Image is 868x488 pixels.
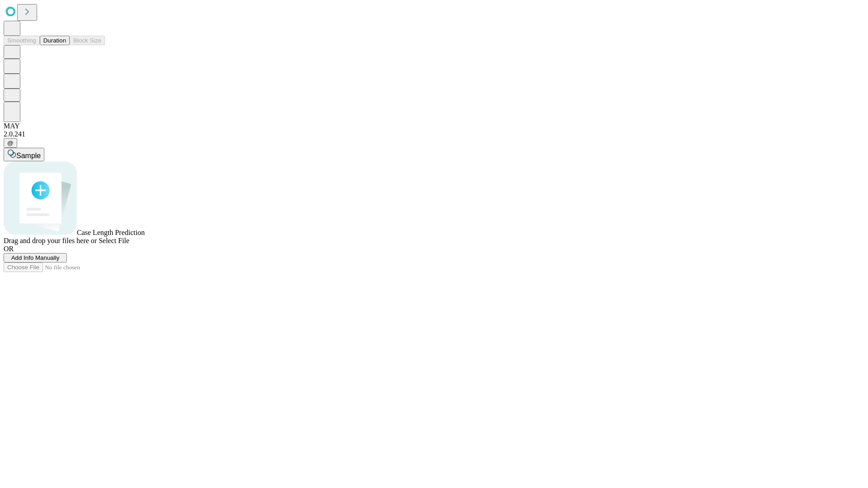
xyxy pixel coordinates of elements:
[4,148,44,161] button: Sample
[77,229,145,236] span: Case Length Prediction
[4,36,40,45] button: Smoothing
[16,152,41,160] span: Sample
[4,138,17,148] button: @
[7,140,14,146] span: @
[70,36,105,45] button: Block Size
[99,237,129,244] span: Select File
[4,130,864,138] div: 2.0.241
[4,253,67,263] button: Add Info Manually
[40,36,70,45] button: Duration
[4,122,864,130] div: MAY
[4,237,97,244] span: Drag and drop your files here or
[11,254,60,261] span: Add Info Manually
[4,245,14,253] span: OR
